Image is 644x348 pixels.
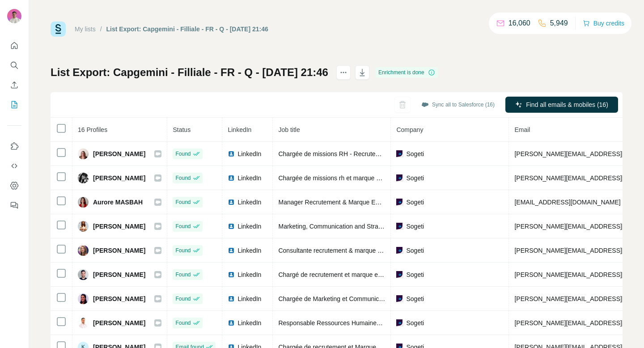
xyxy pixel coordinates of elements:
[376,67,438,78] div: Enrichment is done
[100,25,102,34] li: /
[550,18,568,29] p: 5,949
[406,270,424,279] span: Sogeti
[175,150,191,158] span: Found
[396,271,403,278] img: company-logo
[7,97,21,113] button: My lists
[336,65,351,80] button: actions
[7,9,21,23] img: Avatar
[228,174,235,182] img: LinkedIn logo
[93,174,145,182] span: [PERSON_NAME]
[7,77,21,93] button: Enrich CSV
[237,174,261,182] span: LinkedIn
[228,223,235,230] img: LinkedIn logo
[7,197,21,213] button: Feedback
[78,197,89,208] img: Avatar
[51,21,66,37] img: Surfe Logo
[7,57,21,73] button: Search
[415,98,501,111] button: Sync all to Salesforce (16)
[406,222,424,231] span: Sogeti
[406,198,424,207] span: Sogeti
[93,294,145,303] span: [PERSON_NAME]
[51,65,328,80] h1: List Export: Capgemini - Filliale - FR - Q - [DATE] 21:46
[505,97,618,113] button: Find all emails & mobiles (16)
[278,247,483,254] span: Consultante recrutement & marque employeur - Spécialisée IT / ENGAGE
[228,271,235,278] img: LinkedIn logo
[278,150,495,157] span: Chargée de missions RH - Recrutement IT, actions écoles, marque employeur
[78,269,89,280] img: Avatar
[175,198,191,206] span: Found
[78,221,89,232] img: Avatar
[78,149,89,159] img: Avatar
[228,199,235,206] img: LinkedIn logo
[396,199,403,206] img: company-logo
[526,100,608,109] span: Find all emails & mobiles (16)
[93,198,143,207] span: Aurore MASBAH
[278,174,405,182] span: Chargée de missions rh et marque employeur
[396,126,423,133] span: Company
[93,318,145,327] span: [PERSON_NAME]
[175,319,191,327] span: Found
[175,174,191,182] span: Found
[406,294,424,303] span: Sogeti
[396,150,403,157] img: company-logo
[237,318,261,327] span: LinkedIn
[228,295,235,302] img: LinkedIn logo
[78,293,89,304] img: Avatar
[237,149,261,158] span: LinkedIn
[106,25,268,34] div: List Export: Capgemini - Filliale - FR - Q - [DATE] 21:46
[237,246,261,255] span: LinkedIn
[175,271,191,279] span: Found
[75,25,96,33] a: My lists
[278,271,403,278] span: Chargé de recrutement et marque employeur
[228,247,235,254] img: LinkedIn logo
[514,199,620,206] span: [EMAIL_ADDRESS][DOMAIN_NAME]
[7,158,21,174] button: Use Surfe API
[93,270,145,279] span: [PERSON_NAME]
[406,174,424,182] span: Sogeti
[237,294,261,303] span: LinkedIn
[93,149,145,158] span: [PERSON_NAME]
[583,17,624,30] button: Buy credits
[237,270,261,279] span: LinkedIn
[78,126,107,133] span: 16 Profiles
[228,150,235,157] img: LinkedIn logo
[237,222,261,231] span: LinkedIn
[278,223,452,230] span: Marketing, Communication and Strategic Partnerships Director
[175,246,191,255] span: Found
[406,149,424,158] span: Sogeti
[406,246,424,255] span: Sogeti
[78,245,89,256] img: Avatar
[93,222,145,231] span: [PERSON_NAME]
[278,319,481,327] span: Responsable Ressources Humaines - Recrutement & Marque Employeur
[508,18,530,29] p: 16,060
[278,199,468,206] span: Manager Recrutement & Marque Employeur [GEOGRAPHIC_DATA]
[396,295,403,302] img: company-logo
[173,126,191,133] span: Status
[7,178,21,194] button: Dashboard
[514,126,530,133] span: Email
[175,222,191,230] span: Found
[78,318,89,328] img: Avatar
[396,319,403,327] img: company-logo
[278,126,300,133] span: Job title
[78,173,89,183] img: Avatar
[396,247,403,254] img: company-logo
[396,174,403,182] img: company-logo
[228,319,235,327] img: LinkedIn logo
[93,246,145,255] span: [PERSON_NAME]
[406,318,424,327] span: Sogeti
[7,138,21,154] button: Use Surfe on LinkedIn
[237,198,261,207] span: LinkedIn
[228,126,251,133] span: LinkedIn
[278,295,392,302] span: Chargée de Marketing et Communication
[7,38,21,54] button: Quick start
[396,223,403,230] img: company-logo
[175,295,191,303] span: Found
